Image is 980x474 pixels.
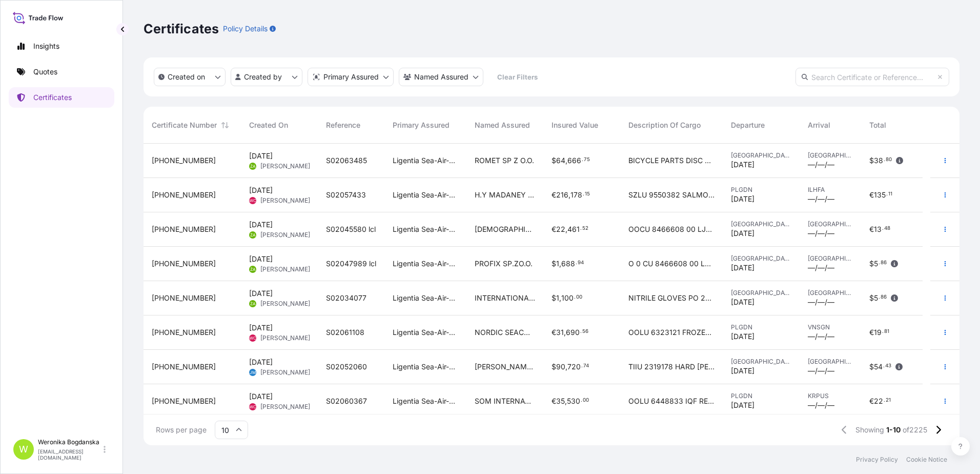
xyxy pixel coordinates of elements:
span: [PERSON_NAME] [260,300,310,308]
span: [GEOGRAPHIC_DATA] [808,358,853,366]
span: . [879,261,880,265]
p: Policy Details [223,24,268,34]
a: Cookie Notice [906,456,947,464]
span: [GEOGRAPHIC_DATA] [808,254,853,263]
span: 80 [886,158,892,162]
span: $ [869,363,874,370]
span: [DATE] [249,151,273,161]
span: 81 [884,330,889,333]
span: . [580,227,582,230]
span: [DATE] [731,160,754,170]
span: [PERSON_NAME] BROTHER TRADING INC [475,362,535,372]
span: ŻA [250,264,256,274]
span: € [869,191,874,199]
span: [DATE] [249,357,273,367]
span: 54 [874,363,883,370]
span: € [552,226,556,233]
span: 720 [567,363,581,370]
span: 5 [874,294,878,302]
span: [PHONE_NUMBER] [152,155,216,166]
span: Certificate Number [152,120,217,130]
span: 461 [567,226,580,233]
a: Privacy Policy [856,456,898,464]
span: W [19,444,28,455]
button: distributor Filter options [308,68,394,86]
span: 00 [576,295,582,299]
span: . [574,295,576,299]
span: [DATE] [731,297,754,307]
span: PLGDN [731,323,791,331]
span: . [583,192,584,196]
span: 90 [556,363,565,370]
span: , [564,329,566,336]
a: Quotes [9,62,114,82]
a: Insights [9,36,114,56]
span: 100 [561,294,574,302]
span: 690 [566,329,580,336]
span: NORDIC SEACO AS [475,327,535,338]
span: . [886,192,888,196]
span: OOLU 6323121 FROZEN SALMON HEADS 350 G CARTON FROZEN SALMON HEADS 400 600 G CARTON NET WEIGHT 249... [628,327,714,338]
span: 688 [561,260,575,267]
span: Showing [855,425,884,435]
span: $ [552,294,556,302]
span: [PHONE_NUMBER] [152,293,216,303]
span: 21 [886,399,891,402]
span: [DATE] [731,194,754,204]
span: 135 [874,191,886,199]
p: Quotes [33,67,57,77]
span: 86 [881,295,887,299]
span: 5 [874,260,878,267]
span: S02060367 [326,396,367,406]
span: 530 [567,398,580,405]
span: Total [869,120,886,130]
span: NITRILE GLOVES PO 20250626 2 MSMU 6496867 FX 42554700 40 HC 18600 00 KG 70 47 M 3 4050 CT [628,293,714,303]
span: 52 [582,227,588,230]
span: [PHONE_NUMBER] [152,190,216,200]
span: [PERSON_NAME] [260,196,310,205]
span: [DATE] [249,323,273,333]
span: JM [250,367,256,378]
span: [PERSON_NAME] [260,403,310,411]
span: [PERSON_NAME] [260,265,310,273]
span: S02057433 [326,190,366,200]
span: Created On [249,120,288,130]
span: OOCU 8466608 00 LJTD 2579 40 HQ 11 PLTS 7 380 200 KGS 8 810 CBM CFS CFS SCREWS LCL 16581 [628,224,714,234]
span: [DATE] [731,228,754,239]
span: Ligentia Sea-Air-Rail Sp. z o.o. [393,190,458,200]
span: 64 [556,157,565,164]
span: , [565,226,567,233]
span: [DATE] [731,263,754,273]
span: [DATE] [249,391,273,402]
span: 74 [583,364,589,368]
span: WC [249,333,256,343]
span: [PERSON_NAME] [260,368,310,377]
span: [DEMOGRAPHIC_DATA] INTERNATIONAL S.A. [475,224,535,234]
button: Clear Filters [488,69,546,85]
span: WC [249,195,256,206]
span: $ [552,260,556,267]
span: [PHONE_NUMBER] [152,396,216,406]
span: —/—/— [808,228,834,239]
p: Primary Assured [323,72,379,82]
span: 86 [881,261,887,265]
span: BICYCLE PARTS DISC BRAKE KIT CASSETTE SPROCKET FRONT CHAINWHEEL FRONT DERAILLEUR FREE HUB REAR DE... [628,155,714,166]
span: Ligentia Sea-Air-Rail Sp. z o.o. [393,155,458,166]
span: ŻA [250,299,256,309]
span: ROMET SP Z O.O. [475,155,534,166]
span: 48 [884,227,890,230]
p: [EMAIL_ADDRESS][DOMAIN_NAME] [38,448,101,461]
span: [GEOGRAPHIC_DATA] [808,151,853,160]
span: , [565,363,567,370]
span: [DATE] [249,185,273,195]
span: $ [869,294,874,302]
span: Ligentia Sea-Air-Rail Sp. z o.o. [393,327,458,338]
span: € [552,398,556,405]
span: 43 [885,364,891,368]
span: 15 [585,192,590,196]
span: [PERSON_NAME] [260,162,310,170]
span: . [581,364,583,368]
span: 00 [583,399,589,402]
span: O 0 CU 8466608 00 LJTD 2579 40 HQ 19 CTNS 346 300 KGS 0 370 CBM TOOLS [628,259,714,269]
